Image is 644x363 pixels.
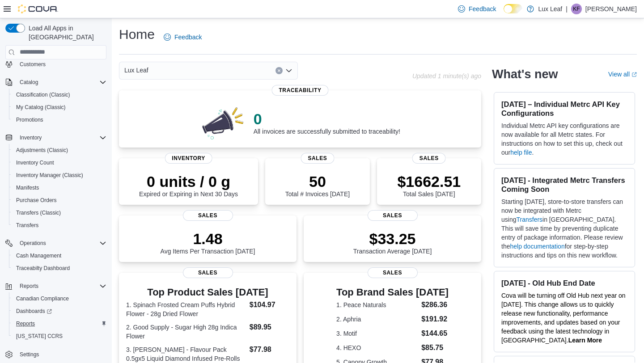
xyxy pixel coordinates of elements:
[126,323,246,341] dt: 2. Good Supply - Sugar High 28g Indica Flower
[492,67,558,81] h2: What's new
[421,314,449,325] dd: $191.92
[9,317,110,330] button: Reports
[13,157,106,168] span: Inventory Count
[20,240,46,247] span: Operations
[16,147,68,154] span: Adjustments (Classic)
[2,58,110,71] button: Customers
[13,102,106,113] span: My Catalog (Classic)
[16,59,106,70] span: Customers
[9,144,110,156] button: Adjustments (Classic)
[16,349,42,360] a: Settings
[13,145,72,156] a: Adjustments (Classic)
[16,77,42,88] button: Catalog
[13,331,106,342] span: Washington CCRS
[285,173,350,190] p: 50
[9,156,110,169] button: Inventory Count
[18,4,58,13] img: Cova
[353,230,432,248] p: $33.25
[250,322,289,333] dd: $89.95
[165,153,212,164] span: Inventory
[16,320,35,327] span: Reports
[254,110,400,135] div: All invoices are successfully submitted to traceability!
[285,67,292,74] button: Open list of options
[13,207,106,218] span: Transfers (Classic)
[13,102,69,113] a: My Catalog (Classic)
[336,329,418,338] dt: 3. Motif
[275,67,283,74] button: Clear input
[13,250,65,261] a: Cash Management
[20,351,39,358] span: Settings
[16,91,70,98] span: Classification (Classic)
[9,114,110,126] button: Promotions
[13,207,64,218] a: Transfers (Classic)
[119,25,155,43] h1: Home
[16,252,61,259] span: Cash Management
[126,345,246,363] dt: 3. [PERSON_NAME] - Flavour Pack 0.5gx5 Liquid Diamond Infused Pre-Rolls
[13,114,106,125] span: Promotions
[20,283,38,290] span: Reports
[368,267,418,278] span: Sales
[568,337,602,344] a: Learn More
[13,293,106,304] span: Canadian Compliance
[16,333,63,340] span: [US_STATE] CCRS
[183,210,233,221] span: Sales
[285,173,350,198] div: Total # Invoices [DATE]
[13,170,87,181] a: Inventory Manager (Classic)
[504,4,522,13] input: Dark Mode
[538,4,563,14] p: Lux Leaf
[608,71,637,78] a: View allExternal link
[336,315,418,324] dt: 2. Aphria
[174,33,202,42] span: Feedback
[16,132,106,143] span: Inventory
[9,181,110,194] button: Manifests
[16,184,39,191] span: Manifests
[250,300,289,310] dd: $104.97
[16,238,50,249] button: Operations
[16,77,106,88] span: Catalog
[13,182,42,193] a: Manifests
[501,176,627,194] h3: [DATE] - Integrated Metrc Transfers Coming Soon
[250,344,289,355] dd: $77.98
[469,4,496,13] span: Feedback
[13,195,60,206] a: Purchase Orders
[16,349,106,360] span: Settings
[13,318,38,329] a: Reports
[20,79,38,86] span: Catalog
[13,263,73,274] a: Traceabilty Dashboard
[397,173,461,190] p: $1662.51
[9,249,110,262] button: Cash Management
[421,342,449,353] dd: $85.75
[16,172,83,179] span: Inventory Manager (Classic)
[13,145,106,156] span: Adjustments (Classic)
[139,173,238,190] p: 0 units / 0 g
[9,330,110,342] button: [US_STATE] CCRS
[397,173,461,198] div: Total Sales [DATE]
[16,222,38,229] span: Transfers
[13,89,106,100] span: Classification (Classic)
[13,263,106,274] span: Traceabilty Dashboard
[271,85,328,96] span: Traceability
[16,159,54,166] span: Inventory Count
[301,153,334,164] span: Sales
[13,306,106,317] span: Dashboards
[254,110,400,128] p: 0
[504,13,504,14] span: Dark Mode
[9,207,110,219] button: Transfers (Classic)
[13,170,106,181] span: Inventory Manager (Classic)
[412,72,481,80] p: Updated 1 minute(s) ago
[571,4,582,14] div: Kaley Fischer
[16,209,61,216] span: Transfers (Classic)
[412,153,446,164] span: Sales
[16,308,52,315] span: Dashboards
[13,89,74,100] a: Classification (Classic)
[16,238,106,249] span: Operations
[585,4,637,14] p: [PERSON_NAME]
[501,100,627,118] h3: [DATE] – Individual Metrc API Key Configurations
[2,237,110,249] button: Operations
[353,230,432,255] div: Transaction Average [DATE]
[25,24,106,42] span: Load All Apps in [GEOGRAPHIC_DATA]
[16,197,57,204] span: Purchase Orders
[13,250,106,261] span: Cash Management
[501,279,627,287] h3: [DATE] - Old Hub End Date
[421,328,449,339] dd: $144.65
